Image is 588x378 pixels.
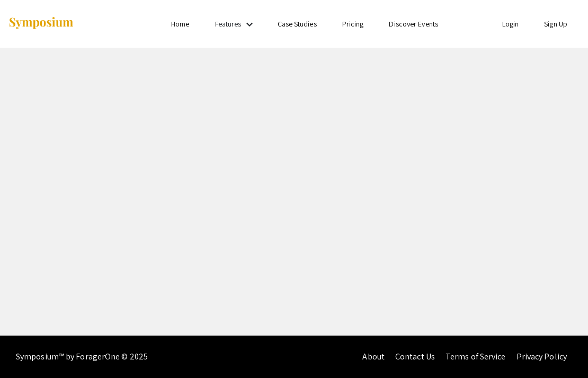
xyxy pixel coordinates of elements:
a: Features [215,19,242,29]
img: Symposium by ForagerOne [8,16,74,31]
a: Pricing [342,19,364,29]
mat-icon: Expand Features list [243,18,256,31]
a: Home [171,19,189,29]
a: Discover Events [389,19,438,29]
a: Contact Us [395,351,435,362]
a: Terms of Service [446,351,506,362]
div: Symposium™ by ForagerOne © 2025 [16,336,148,378]
iframe: Chat [543,330,580,370]
a: Login [502,19,519,29]
a: Case Studies [278,19,317,29]
a: Privacy Policy [516,351,567,362]
a: About [362,351,385,362]
a: Sign Up [544,19,567,29]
